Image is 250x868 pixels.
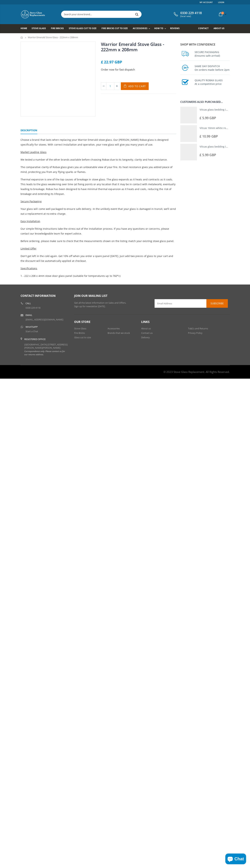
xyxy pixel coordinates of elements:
a: Ts&Cs and Returns [188,327,208,330]
a: Reviews [170,24,182,33]
span: Thermal expansion is one of the top causes of breakage in stove glass. The glass expands as it he... [21,178,175,196]
a: Start a Chat [26,330,38,333]
span: £ 22.97 GBP [101,59,122,64]
a: About us [141,327,151,330]
button: Add to Cart [121,82,149,90]
p: Shop with confidence [180,42,230,47]
b: Registered Office [24,338,46,341]
img: Stove Glass Replacement [21,10,46,19]
span: Before ordering, please make sure to check that the measurements shown on the listing match your ... [21,239,174,243]
input: Email Address [155,299,228,308]
span: We tested a number of the other brands available before choosing Robax due to its longevity, clar... [21,158,167,161]
span: Fire Bricks [51,27,64,30]
a: About us [214,24,227,33]
a: Fire Bricks Cut To Size [102,24,130,33]
a: Warrior Emerald Stove Glass - 222mm x 208mm [101,41,164,53]
a: Description [21,127,37,134]
em: Correspondence only. Please contact us for our returns address. [24,350,65,356]
span: (local rate) [180,15,202,18]
button: Search [133,11,141,18]
h3: SECURE PACKAGING (Ensures safe arrival) [195,50,230,58]
span: Fire Bricks Cut To Size [102,27,128,30]
p: 1 - 222 x 208 x 4mm stove door glass panel (suitable for temperatures up to 760*c) [21,273,176,278]
a: Accessories [108,327,120,330]
b: WhatsApp [26,326,38,328]
span: Our Store [74,320,90,324]
a: 0330 229 4118 (local rate) [173,11,202,18]
a: 0 [217,11,227,18]
button: Subscribe [206,299,228,308]
span: 0330 229 4118 [180,11,202,15]
span: Join our mailing list [74,294,107,298]
b: Call [26,302,31,305]
p: Get all the latest information on Sales and Offers. Sign up for newsletter [DATE]. [74,301,149,308]
a: Privacy Policy [188,331,202,335]
a: Stove Glass [74,327,86,330]
span: Stove Glass Cut To Size [69,27,96,30]
a: Home [21,36,23,39]
span: Limited Offer [21,247,37,250]
span: Your glass will come well packaged to ensure safe delivery. In the unlikely event that your glass... [21,207,176,215]
span: Accessories [133,27,147,30]
span: Don't get left in the cold again. Get 10% off when you order a spare panel [DATE]. Just add two p... [21,254,173,263]
a: Stove Glass [32,24,49,33]
span: Specifications [21,267,37,270]
a: Accessories [133,24,152,33]
span: Reviews [170,27,180,30]
a: Home [21,24,30,33]
span: Market Leading Glass [21,150,46,154]
h3: SAME DAY DISPATCH On orders made before 2pm [195,64,230,72]
a: Stove Glass Cut To Size [69,24,99,33]
span: £ 5.99 GBP [200,153,216,157]
span: £ 10.99 GBP [200,134,218,138]
b: Email [26,314,32,316]
span: Links [141,320,150,324]
p: Order now for fast dispatch [101,68,176,72]
a: Fire Bricks [74,331,85,335]
a: Contact [198,24,211,33]
a: Delivery [141,336,150,339]
span: How To [154,27,163,30]
span: Contact Information [21,294,56,298]
a: Brands that we stock [108,331,130,335]
span: Stove Glass [32,27,46,30]
span: About us [214,27,224,30]
span: Contact [198,27,209,30]
span: Home [21,27,27,30]
a: [EMAIL_ADDRESS][DOMAIN_NAME] [26,318,63,321]
address: © 2023 Stove Glass Replacement. All Rights Reserved. [164,368,230,375]
span: 0 [221,12,224,14]
span: Warrior Emerald Stove Glass - 222mm x 208mm [28,36,78,39]
div: [GEOGRAPHIC_DATA] [STREET_ADDRESS][PERSON_NAME][PERSON_NAME] [24,338,69,356]
input: Search your stove brand... [61,11,181,18]
span: Easy Installation [21,220,40,223]
span: £ 5.99 GBP [200,116,216,120]
span: Choose a brand that lasts when replacing your Warrior Emerald stove glass. Our [PERSON_NAME] Roba... [21,138,169,146]
div: Customers also purchased... [180,101,230,103]
a: Glass cut to size [74,336,91,339]
a: 0330 229 4118 [26,306,40,309]
a: Contact us [141,331,153,335]
inbox-online-store-chat: Shopify online store chat [224,854,247,865]
span: Our simple fitting instructions take the stress out of the installation process. If you have any ... [21,227,169,235]
span: Add to Cart [128,84,146,88]
span: Secure Packaging [21,200,42,203]
span: The comparative clarity of Robax glass gives you an unbeatable view of your fire. Its heat resist... [21,165,173,174]
a: Fire Bricks [51,24,66,33]
h3: QUALITY ROBAX GLASS At a competitive price [195,78,230,86]
a: How To [154,24,168,33]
